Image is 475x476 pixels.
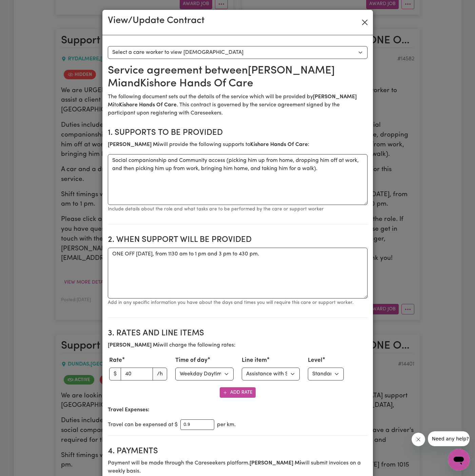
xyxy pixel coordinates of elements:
[108,154,368,205] textarea: Social companionship and Community access (picking him up from home, dropping him off at work, an...
[108,329,368,338] h2: 3. Rates and Line Items
[108,128,368,138] h2: 1. Supports to be provided
[121,368,153,380] input: 0.00
[359,17,370,28] button: Close
[108,142,159,147] b: [PERSON_NAME] Mi
[119,102,177,108] b: Kishore Hands Of Care
[217,421,236,429] span: per km.
[108,459,368,475] p: Payment will be made through the Careseekers platform. will submit invoices on a weekly basis.
[108,343,159,348] b: [PERSON_NAME] Mi
[308,356,322,365] label: Level
[108,248,368,298] textarea: ONE OFF [DATE], from 1130 am to 1 pm and 3 pm to 430 pm.
[108,300,354,305] small: Add in any specific information you have about the days and times you will require this care or s...
[108,235,368,245] h2: 2. When support will be provided
[153,368,167,380] span: /h
[109,368,121,380] span: $
[250,460,301,466] b: [PERSON_NAME] Mi
[108,407,150,413] b: Travel Expenses:
[108,64,368,90] h2: Service agreement between [PERSON_NAME] Mi and Kishore Hands Of Care
[108,207,324,212] small: Include details about the role and what tasks are to be performed by the care or support worker
[108,341,368,349] p: will charge the following rates:
[108,421,178,429] span: Travel can be expensed at $
[220,387,256,398] button: Add Rate
[412,433,425,446] iframe: Close message
[242,356,267,365] label: Line item
[109,356,122,365] label: Rate
[108,141,368,149] p: will provide the following supports to :
[428,431,470,446] iframe: Message from company
[108,93,368,117] p: The following document sets out the details of the service which will be provided by to . This co...
[108,447,368,456] h2: 4. Payments
[175,356,207,365] label: Time of day
[250,142,308,147] b: Kishore Hands Of Care
[448,449,470,471] iframe: Button to launch messaging window
[108,15,204,27] h3: View/Update Contract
